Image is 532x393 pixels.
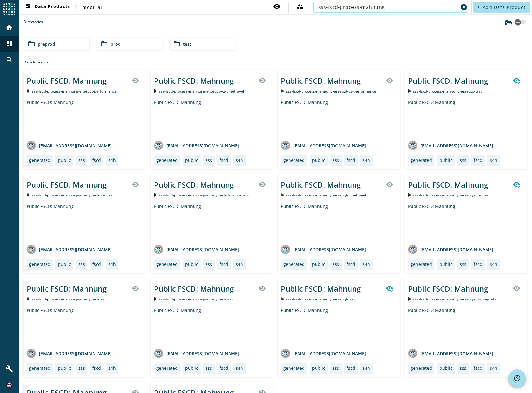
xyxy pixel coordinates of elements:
div: Public FSCD: Mahnung [281,307,397,344]
div: [EMAIL_ADDRESS][DOMAIN_NAME] [281,245,366,254]
img: avatar [154,349,163,358]
mat-icon: visibility [273,3,281,10]
div: public [58,365,71,371]
div: public [185,365,198,371]
img: avatar [154,245,163,254]
div: s4h [236,157,243,163]
div: sss [206,157,212,163]
div: sss [460,261,466,267]
div: s4h [363,365,370,371]
img: spoud-logo.svg [3,3,15,15]
span: Kafka Topic: sss-fscd-process-mahnung-erzeugt-performance [32,89,117,94]
div: Public FSCD: Mahnung [281,99,397,136]
span: Add Data Product [483,4,525,10]
div: [EMAIL_ADDRESS][DOMAIN_NAME] [281,349,366,358]
div: Public FSCD: Mahnung [154,307,270,344]
img: Kafka Topic: sss-fscd-process-mahnung-erzeugt-timetravel [281,193,284,197]
div: fscd [92,157,101,163]
span: Kafka Topic: sss-fscd-process-mahnung-erzeugt-v2-performance [286,89,376,94]
div: public [439,365,452,371]
div: Public FSCD: Mahnung [408,179,488,190]
button: Clear [460,3,468,11]
div: Public FSCD: Mahnung [281,76,361,86]
img: Kafka Topic: sss-fscd-process-mahnung-erzeugt-v2-development [154,193,157,197]
span: prod [111,41,121,47]
span: preprod [38,41,55,47]
span: Kafka Topic: sss-fscd-process-mahnung-erzeugt-v2-preprod [32,192,113,198]
div: Public FSCD: Mahnung [281,283,361,294]
img: f40bc641cdaa4136c0e0558ddde32189 [6,382,12,388]
div: sss [78,365,85,371]
div: s4h [490,261,497,267]
img: Kafka Topic: sss-fscd-process-mahnung-erzeugt-v2-performance [281,89,284,93]
div: generated [156,261,178,267]
div: public [312,261,325,267]
mat-icon: folder_open [28,40,35,48]
div: s4h [108,157,116,163]
mat-icon: visibility [386,77,393,84]
div: Public FSCD: Mahnung [27,307,143,344]
mat-icon: dashboard [6,40,13,47]
div: Public FSCD: Mahnung [408,203,524,240]
mat-icon: supervisor_account [296,3,304,10]
img: avatar [27,245,36,254]
div: sss [460,157,466,163]
img: Kafka Topic: sss-fscd-process-mahnung-erzeugt-v2-timetravel [154,89,157,93]
mat-icon: chevron_right [72,3,80,11]
div: public [58,157,71,163]
mat-icon: build [6,365,13,373]
span: Kafka Topic: sss-fscd-process-mahnung-erzeugt-v2-prod [159,296,234,302]
div: s4h [490,157,497,163]
img: Kafka Topic: sss-fscd-process-mahnung-erzeugt-v2-prod [154,297,157,301]
mat-icon: home [6,24,13,31]
div: fscd [92,261,101,267]
mat-icon: search [6,56,13,63]
div: Public FSCD: Mahnung [27,203,143,240]
div: sss [333,365,339,371]
div: [EMAIL_ADDRESS][DOMAIN_NAME] [27,245,112,254]
div: fscd [220,157,228,163]
mat-icon: add [477,5,480,9]
div: fscd [474,365,482,371]
div: [EMAIL_ADDRESS][DOMAIN_NAME] [27,349,112,358]
div: fscd [347,261,355,267]
div: Public FSCD: Mahnung [27,283,107,294]
mat-icon: visibility [259,77,266,84]
div: sss [78,261,85,267]
img: Kafka Topic: sss-fscd-process-mahnung-erzeugt-v2-test [27,297,29,301]
mat-icon: visibility [132,181,139,188]
div: Public FSCD: Mahnung [154,99,270,136]
div: s4h [363,261,370,267]
img: Kafka Topic: sss-fscd-process-mahnung-erzeugt-v2-preprod [27,193,29,197]
div: fscd [220,365,228,371]
div: Public FSCD: Mahnung [408,76,488,86]
span: Kafka Topic: sss-fscd-process-mahnung-erzeugt-test [413,89,482,94]
img: Kafka Topic: sss-fscd-process-mahnung-erzeugt-preprod [408,193,411,197]
span: Kafka Topic: sss-fscd-process-mahnung-erzeugt-prod [286,296,356,302]
img: Kafka Topic: sss-fscd-process-mahnung-erzeugt-prod [281,297,284,301]
div: sss [78,157,85,163]
span: Kafka Topic: sss-fscd-process-mahnung-erzeugt-preprod [413,192,489,198]
label: Directories [24,19,43,31]
div: Public FSCD: Mahnung [408,99,524,136]
mat-icon: visibility [386,181,393,188]
div: [EMAIL_ADDRESS][DOMAIN_NAME] [408,141,493,150]
div: fscd [92,365,101,371]
div: generated [411,365,432,371]
div: [EMAIL_ADDRESS][DOMAIN_NAME] [27,141,112,150]
div: s4h [490,365,497,371]
div: fscd [220,261,228,267]
div: sss [333,261,339,267]
div: Public FSCD: Mahnung [154,76,234,86]
mat-icon: visibility [513,285,520,292]
div: Public FSCD: Mahnung [408,283,488,294]
div: s4h [236,365,243,371]
div: Public FSCD: Mahnung [281,179,361,190]
div: [EMAIL_ADDRESS][DOMAIN_NAME] [281,141,366,150]
div: Public FSCD: Mahnung [408,307,524,344]
button: Data Products [22,2,72,13]
div: s4h [363,157,370,163]
mat-icon: cancel [460,3,468,11]
div: generated [283,365,305,371]
div: public [439,261,452,267]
